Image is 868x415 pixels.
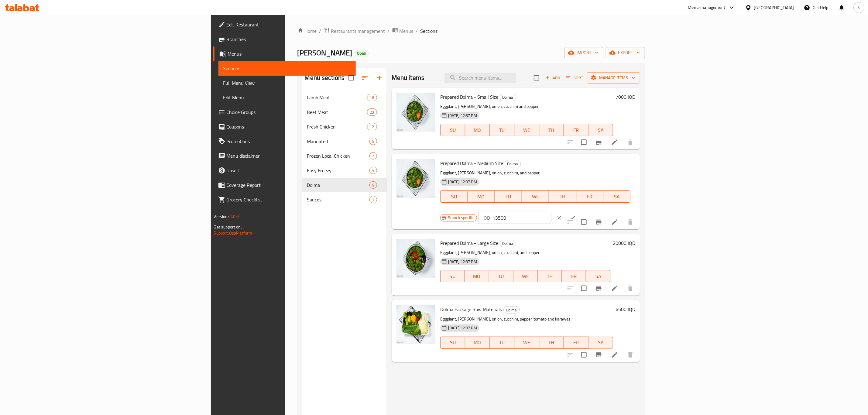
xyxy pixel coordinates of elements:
[444,73,516,83] input: search
[367,123,377,130] div: items
[540,272,560,281] span: TH
[468,338,487,347] span: MO
[440,305,502,314] span: Dolma Package Row Materials
[465,337,490,349] button: MO
[213,46,356,61] a: Menus
[369,152,377,159] div: items
[522,190,549,203] button: WE
[482,214,490,221] p: IQD
[213,149,356,163] a: Menu disclaimer
[367,124,376,130] span: 12
[588,272,608,281] span: SA
[440,315,613,323] p: Eggplant, [PERSON_NAME], onion, zucchini, pepper, tomato and karawas
[495,190,522,203] button: TU
[369,196,377,203] div: items
[227,196,351,203] span: Grocery Checklist
[551,192,574,201] span: TH
[396,93,435,132] img: Prepared Dolma - Small Size
[307,108,367,116] span: Beef Meat
[370,168,377,173] span: 4
[440,238,499,248] span: Prepared Dolma - Large Size
[553,211,566,225] button: clear
[564,124,588,136] button: FR
[513,270,538,282] button: WE
[500,94,516,101] span: Dolma
[213,32,356,46] a: Branches
[492,126,512,135] span: TU
[227,152,351,159] span: Menu disclaimer
[514,337,539,349] button: WE
[213,163,356,178] a: Upsell
[564,337,588,349] button: FR
[611,285,618,292] a: Edit menu item
[358,70,372,85] span: Sort sections
[440,337,465,349] button: SU
[588,124,613,136] button: SA
[492,338,512,347] span: TU
[611,351,618,358] a: Edit menu item
[227,167,351,174] span: Upsell
[228,50,351,57] span: Menus
[446,325,479,331] span: [DATE] 12:37 PM
[517,338,537,347] span: WE
[490,124,514,136] button: TU
[29,390,105,402] div: Prepared Dolma - Small Size price is updated succesfully
[446,259,479,265] span: [DATE] 12:37 PM
[543,73,562,83] button: Add
[372,70,387,85] button: Add section
[307,196,369,203] span: Sauces
[606,47,645,58] button: export
[218,76,356,90] a: Full Menu View
[369,167,377,174] div: items
[467,272,487,281] span: MO
[623,135,638,149] button: delete
[302,178,387,192] div: Dolma4
[440,124,465,136] button: SU
[530,71,543,84] span: Select section
[443,338,463,347] span: SU
[367,94,377,101] div: items
[355,50,369,57] div: Open
[858,4,860,11] span: S
[500,240,516,247] span: Dolma
[565,73,585,83] button: Sort
[370,153,377,159] span: 7
[440,103,613,110] p: Eggplant, [PERSON_NAME], onion, zucchini and pepper
[440,169,631,177] p: Eggplant, [PERSON_NAME], onion, zucchini, and pepper
[443,272,462,281] span: SU
[227,36,351,43] span: Branches
[420,27,438,35] span: Sections
[370,197,377,203] span: 1
[524,192,547,201] span: WE
[538,270,562,282] button: TH
[307,94,367,101] span: Lamb Meat
[307,152,369,159] span: Frozen Local Chicken
[213,178,356,192] a: Coverage Report
[443,192,465,201] span: SU
[367,95,376,101] span: 16
[213,119,356,134] a: Coupons
[223,65,351,72] span: Sections
[396,239,435,278] img: Prepared Dolma - Large Size
[578,348,590,361] span: Select to update
[542,338,561,347] span: TH
[465,124,490,136] button: MO
[440,270,465,282] button: SU
[569,49,599,57] span: import
[503,306,520,314] div: Dolma
[586,270,610,282] button: SA
[489,270,513,282] button: TU
[623,215,638,229] button: delete
[445,215,477,221] span: Branch specific
[470,192,492,201] span: MO
[606,192,628,201] span: SA
[468,190,495,203] button: MO
[302,192,387,207] div: Sauces1
[227,108,351,116] span: Choice Groups
[302,88,387,209] nav: Menu sections
[213,192,356,207] a: Grocery Checklist
[440,190,468,203] button: SU
[302,134,387,149] div: Marinated6
[504,307,520,314] span: Dolma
